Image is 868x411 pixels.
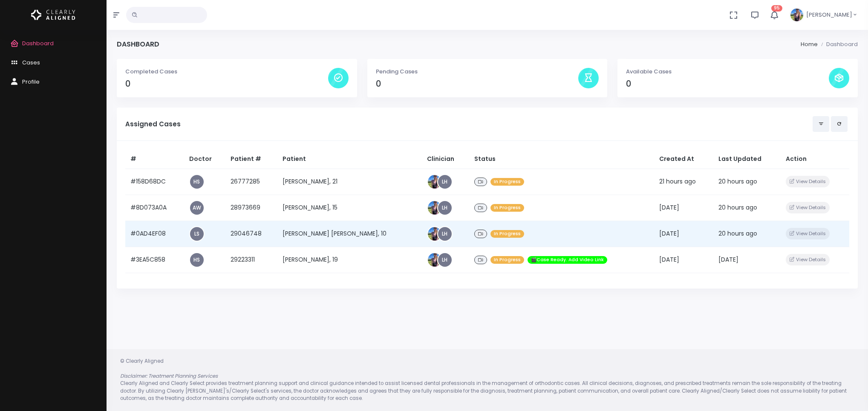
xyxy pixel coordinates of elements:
[120,373,218,379] em: Disclaimer: Treatment Planning Services
[125,149,184,169] th: #
[528,256,607,264] span: 🎬Case Ready. Add Video Link
[786,176,830,187] button: View Details
[22,58,40,67] span: Cases
[786,254,830,265] button: View Details
[659,203,679,212] span: [DATE]
[22,78,40,86] span: Profile
[376,79,579,89] h4: 0
[376,67,579,76] p: Pending Cases
[190,253,204,267] a: HS
[190,201,204,215] a: AW
[125,79,328,89] h4: 0
[438,201,452,215] a: LH
[125,169,184,195] td: #158D68DC
[422,149,469,169] th: Clinician
[786,202,830,213] button: View Details
[490,230,524,238] span: In Progress
[225,169,278,195] td: 26777285
[659,229,679,238] span: [DATE]
[713,149,781,169] th: Last Updated
[438,227,452,241] a: LH
[225,149,278,169] th: Patient #
[190,227,204,241] a: LS
[277,247,421,273] td: [PERSON_NAME], 19
[117,40,159,48] h4: Dashboard
[125,67,328,76] p: Completed Cases
[718,255,738,264] span: [DATE]
[801,40,818,49] li: Home
[190,175,204,189] a: HS
[277,149,421,169] th: Patient
[659,177,696,186] span: 21 hours ago
[786,228,830,239] button: View Details
[659,255,679,264] span: [DATE]
[438,175,452,189] a: LH
[654,149,713,169] th: Created At
[718,229,757,238] span: 20 hours ago
[818,40,858,49] li: Dashboard
[626,67,829,76] p: Available Cases
[22,39,54,47] span: Dashboard
[771,5,782,12] span: 95
[718,203,757,212] span: 20 hours ago
[626,79,829,89] h4: 0
[490,178,524,186] span: In Progress
[184,149,225,169] th: Doctor
[438,253,452,267] a: LH
[225,247,278,273] td: 29223311
[225,195,278,221] td: 28973669
[277,195,421,221] td: [PERSON_NAME], 15
[789,7,805,23] img: Header Avatar
[277,169,421,195] td: [PERSON_NAME], 21
[781,149,849,169] th: Action
[112,358,863,402] div: © Clearly Aligned Clearly Aligned and Clearly Select provides treatment planning support and clin...
[469,149,654,169] th: Status
[125,195,184,221] td: #8D073A0A
[277,221,421,247] td: [PERSON_NAME] [PERSON_NAME], 10
[225,221,278,247] td: 29046748
[718,177,757,186] span: 20 hours ago
[31,6,75,24] img: Logo Horizontal
[490,256,524,264] span: In Progress
[490,204,524,212] span: In Progress
[806,11,852,19] span: [PERSON_NAME]
[125,120,813,128] h5: Assigned Cases
[125,221,184,247] td: #0AD4EF08
[125,247,184,273] td: #3EA5C858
